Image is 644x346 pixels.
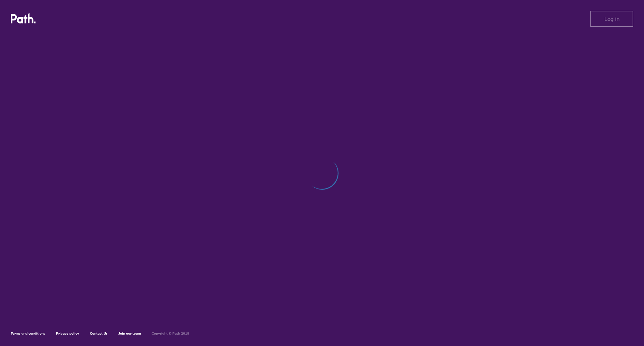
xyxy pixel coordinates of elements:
[152,332,189,336] h6: Copyright © Path 2018
[590,11,633,27] button: Log in
[604,16,620,22] span: Log in
[11,331,45,336] a: Terms and conditions
[56,331,79,336] a: Privacy policy
[90,331,108,336] a: Contact Us
[118,331,141,336] a: Join our team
